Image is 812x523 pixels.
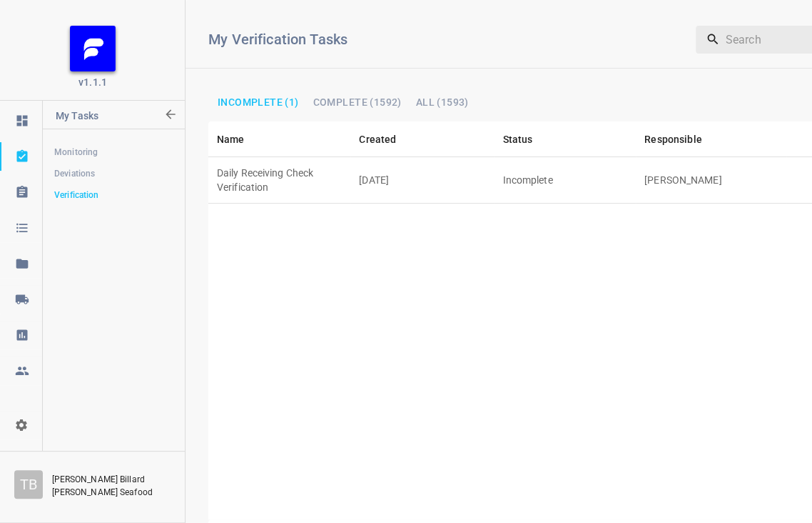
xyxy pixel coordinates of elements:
[350,157,494,204] td: [DATE]
[359,131,396,148] div: Created
[54,188,173,202] span: Verification
[218,97,299,107] span: Incomplete (1)
[217,131,245,148] div: Name
[208,28,639,51] h6: My Verification Tasks
[644,131,721,148] span: Responsible
[212,93,305,111] button: Incomplete (1)
[52,473,171,486] p: [PERSON_NAME] Billard
[54,166,173,181] span: Deviations
[359,131,415,148] span: Created
[43,159,184,188] a: Deviations
[54,145,173,159] span: Monitoring
[313,97,402,107] span: Complete (1592)
[644,131,702,148] div: Responsible
[308,93,407,111] button: Complete (1592)
[494,157,636,204] td: Incomplete
[410,93,474,111] button: All (1593)
[43,138,184,166] a: Monitoring
[56,101,162,135] p: My Tasks
[503,131,533,148] div: Status
[217,131,263,148] span: Name
[416,97,469,107] span: All (1593)
[503,131,552,148] span: Status
[208,157,350,204] td: Daily Receiving Check Verification
[52,486,166,499] p: [PERSON_NAME] Seafood
[706,32,720,46] svg: Search
[78,75,107,89] span: v1.1.1
[43,181,184,209] a: Verification
[14,470,43,499] div: T B
[70,26,116,71] img: FB_Logo_Reversed_RGB_Icon.895fbf61.png
[636,157,786,204] td: [PERSON_NAME]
